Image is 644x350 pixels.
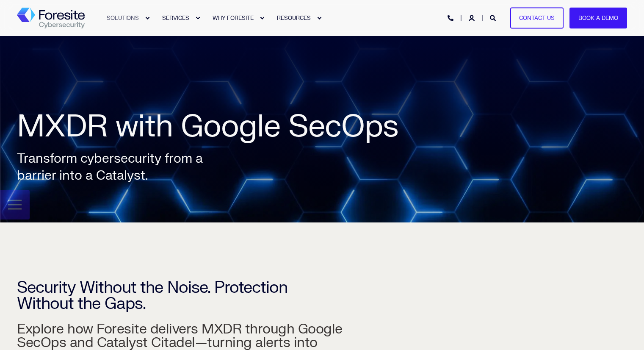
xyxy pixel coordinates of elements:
[490,14,498,21] a: Open Search
[569,7,627,29] a: Book a Demo
[17,8,85,29] img: Foresite logo, a hexagon shape of blues with a directional arrow to the right hand side, and the ...
[195,16,200,21] div: Expand SERVICES
[469,14,476,21] a: Login
[260,16,265,21] div: Expand WHY FORESITE
[107,14,139,21] span: SOLUTIONS
[213,14,254,21] span: WHY FORESITE
[145,16,150,21] div: Expand SOLUTIONS
[277,14,311,21] span: RESOURCES
[17,107,398,146] span: MXDR with Google SecOps
[17,8,85,29] a: Back to Home
[17,150,229,184] div: Transform cybersecurity from a barrier into a Catalyst.
[17,220,301,312] h2: Security Without the Noise. Protection Without the Gaps.
[317,16,322,21] div: Expand RESOURCES
[510,7,564,29] a: Contact Us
